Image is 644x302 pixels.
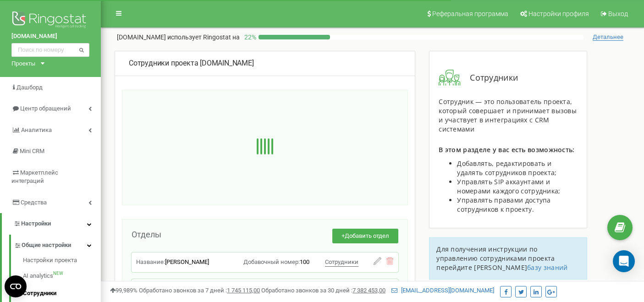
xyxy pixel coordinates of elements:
[345,232,389,239] span: Добавить отдел
[593,33,623,41] span: Детальнее
[11,32,89,41] a: [DOMAIN_NAME]
[139,287,260,294] span: Обработано звонков за 7 дней :
[5,275,27,297] button: Open CMP widget
[457,159,556,177] span: Добавлять, редактировать и удалять сотрудников проекта;
[461,72,518,84] span: Сотрудники
[129,59,198,67] span: Сотрудники проекта
[117,33,240,42] p: [DOMAIN_NAME]
[11,9,89,32] img: Ringostat logo
[608,10,628,17] span: Выход
[21,126,52,133] span: Аналитика
[300,258,309,265] span: 100
[457,177,560,195] span: Управлять SIP аккаунтами и номерами каждого сотрудника;
[391,287,494,294] a: [EMAIL_ADDRESS][DOMAIN_NAME]
[20,105,71,112] span: Центр обращений
[20,148,44,154] span: Mini CRM
[227,287,260,294] u: 1 745 115,00
[23,267,101,285] a: AI analyticsNEW
[110,287,138,294] span: 99,989%
[528,10,589,17] span: Настройки профиля
[22,241,71,250] span: Общие настройки
[167,33,240,41] span: использует Ringostat на
[21,220,51,227] span: Настройки
[439,97,577,133] span: Сотрудник — это пользователь проекта, который совершает и принимает вызовы и участвует в интеграц...
[527,263,567,272] a: базу знаний
[11,43,89,57] input: Поиск по номеру
[243,258,300,265] span: Добавочный номер:
[432,10,508,17] span: Реферальная программа
[457,196,551,214] span: Управлять правами доступа сотрудников к проекту.
[436,245,555,272] span: Для получения инструкции по управлению сотрудниками проекта перейдите [PERSON_NAME]
[332,229,398,244] button: +Добавить отдел
[11,169,58,185] span: Маркетплейс интеграций
[325,258,358,265] span: Сотрудники
[439,145,574,154] span: В этом разделе у вас есть возможность:
[240,33,259,42] p: 22 %
[352,287,385,294] u: 7 382 453,00
[165,258,209,265] span: [PERSON_NAME]
[23,256,101,267] a: Настройки проекта
[613,250,635,272] div: Open Intercom Messenger
[2,213,101,235] a: Настройки
[129,58,401,69] div: [DOMAIN_NAME]
[14,235,101,253] a: Общие настройки
[136,258,165,265] span: Название:
[11,59,35,68] div: Проекты
[261,287,385,294] span: Обработано звонков за 30 дней :
[17,84,43,91] span: Дашборд
[132,230,161,239] span: Отделы
[21,199,47,206] span: Средства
